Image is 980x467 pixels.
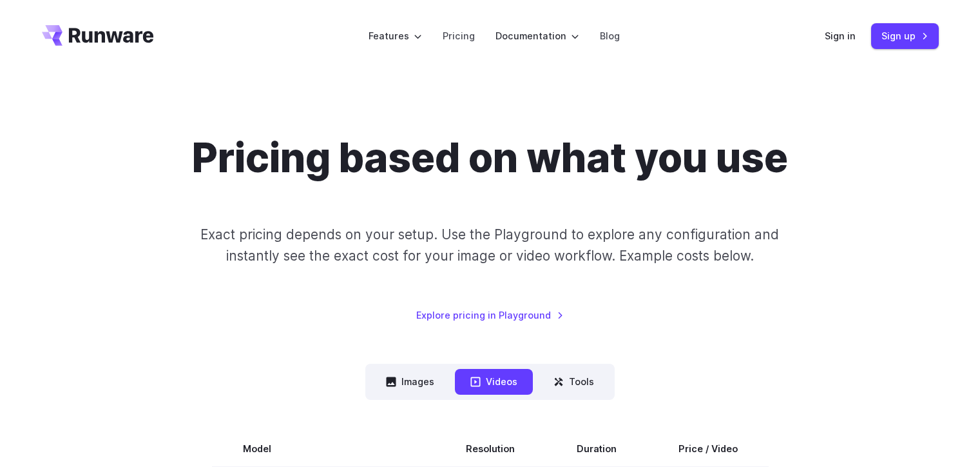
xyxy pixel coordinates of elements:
button: Images [370,369,450,394]
button: Tools [538,369,610,394]
a: Sign in [825,28,856,43]
h1: Pricing based on what you use [192,134,788,183]
a: Explore pricing in Playground [416,308,564,323]
a: Pricing [443,28,475,43]
a: Blog [600,28,620,43]
button: Videos [455,369,533,394]
th: Model [212,431,435,467]
label: Documentation [495,28,579,43]
th: Duration [546,431,648,467]
a: Sign up [871,23,939,48]
th: Price / Video [648,431,769,467]
th: Resolution [435,431,546,467]
label: Features [369,28,422,43]
a: Go to / [42,25,154,46]
p: Exact pricing depends on your setup. Use the Playground to explore any configuration and instantl... [176,224,803,267]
